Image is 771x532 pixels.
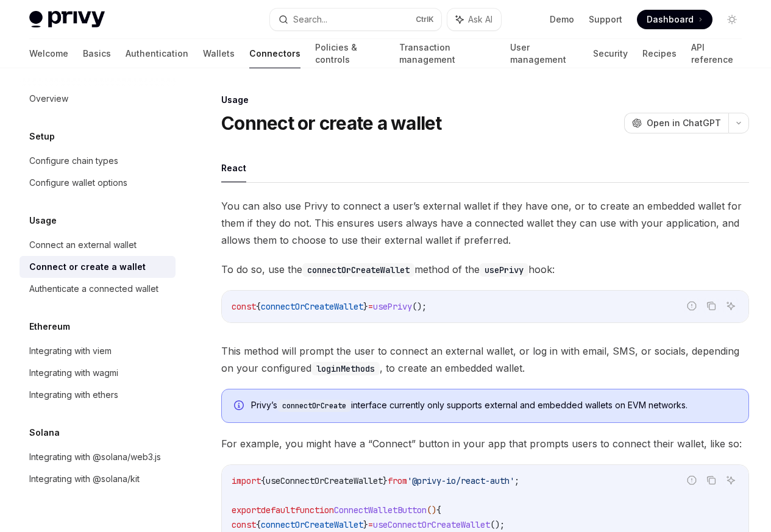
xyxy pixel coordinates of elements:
span: { [256,301,261,312]
span: Privy’s interface currently only supports external and embedded wallets on EVM networks. [251,399,736,412]
a: Integrating with ethers [20,384,176,406]
span: useConnectOrCreateWallet [373,519,490,530]
code: connectOrCreate [277,400,351,412]
h1: Connect or create a wallet [221,112,442,134]
button: Search...CtrlK [270,9,441,30]
span: const [232,519,256,530]
span: const [232,301,256,312]
a: Integrating with @solana/web3.js [20,446,176,468]
code: loginMethods [311,362,380,375]
span: from [388,475,407,486]
div: Connect an external wallet [29,238,137,252]
a: Integrating with wagmi [20,362,176,384]
span: { [436,505,441,516]
span: Open in ChatGPT [647,117,721,129]
div: Integrating with viem [29,344,112,358]
button: Report incorrect code [684,472,700,488]
span: () [427,505,436,516]
button: Ask AI [447,9,501,30]
a: Demo [550,13,574,26]
span: { [261,475,266,486]
a: Connect or create a wallet [20,256,176,278]
span: (); [490,519,505,530]
div: Configure wallet options [29,176,127,190]
button: Ask AI [723,298,739,314]
a: Integrating with @solana/kit [20,468,176,490]
span: import [232,475,261,486]
a: Dashboard [637,10,712,29]
a: Security [593,39,628,68]
a: Transaction management [399,39,496,68]
span: (); [412,301,427,312]
a: Overview [20,88,176,110]
button: Report incorrect code [684,298,700,314]
svg: Info [234,400,246,413]
a: Authenticate a connected wallet [20,278,176,300]
img: light logo [29,11,105,28]
a: Basics [83,39,111,68]
code: usePrivy [480,263,528,277]
div: Integrating with ethers [29,388,118,402]
span: connectOrCreateWallet [261,301,363,312]
a: API reference [691,39,742,68]
h5: Ethereum [29,319,70,334]
button: Toggle dark mode [722,10,742,29]
span: = [368,301,373,312]
button: Ask AI [723,472,739,488]
a: Policies & controls [315,39,385,68]
div: Search... [293,12,327,27]
span: } [383,475,388,486]
div: Integrating with wagmi [29,366,118,380]
span: ConnectWalletButton [334,505,427,516]
h5: Usage [29,213,57,228]
span: For example, you might have a “Connect” button in your app that prompts users to connect their wa... [221,435,749,452]
a: Recipes [642,39,677,68]
span: = [368,519,373,530]
a: Integrating with viem [20,340,176,362]
a: Welcome [29,39,68,68]
span: useConnectOrCreateWallet [266,475,383,486]
a: Connect an external wallet [20,234,176,256]
span: '@privy-io/react-auth' [407,475,514,486]
a: User management [510,39,578,68]
div: Usage [221,94,749,106]
div: Connect or create a wallet [29,260,146,274]
span: default [261,505,295,516]
a: Support [589,13,622,26]
span: function [295,505,334,516]
span: Ctrl K [416,15,434,24]
code: connectOrCreateWallet [302,263,414,277]
div: Integrating with @solana/kit [29,472,140,486]
span: usePrivy [373,301,412,312]
span: export [232,505,261,516]
a: Configure chain types [20,150,176,172]
button: React [221,154,246,182]
span: You can also use Privy to connect a user’s external wallet if they have one, or to create an embe... [221,197,749,249]
span: Ask AI [468,13,492,26]
span: { [256,519,261,530]
div: Configure chain types [29,154,118,168]
span: Dashboard [647,13,694,26]
span: } [363,301,368,312]
a: Configure wallet options [20,172,176,194]
button: Copy the contents from the code block [703,298,719,314]
span: To do so, use the method of the hook: [221,261,749,278]
div: Overview [29,91,68,106]
a: Wallets [203,39,235,68]
span: connectOrCreateWallet [261,519,363,530]
h5: Setup [29,129,55,144]
span: This method will prompt the user to connect an external wallet, or log in with email, SMS, or soc... [221,342,749,377]
div: Integrating with @solana/web3.js [29,450,161,464]
div: Authenticate a connected wallet [29,282,158,296]
h5: Solana [29,425,60,440]
button: Open in ChatGPT [624,113,728,133]
span: } [363,519,368,530]
span: ; [514,475,519,486]
button: Copy the contents from the code block [703,472,719,488]
a: Authentication [126,39,188,68]
a: Connectors [249,39,300,68]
